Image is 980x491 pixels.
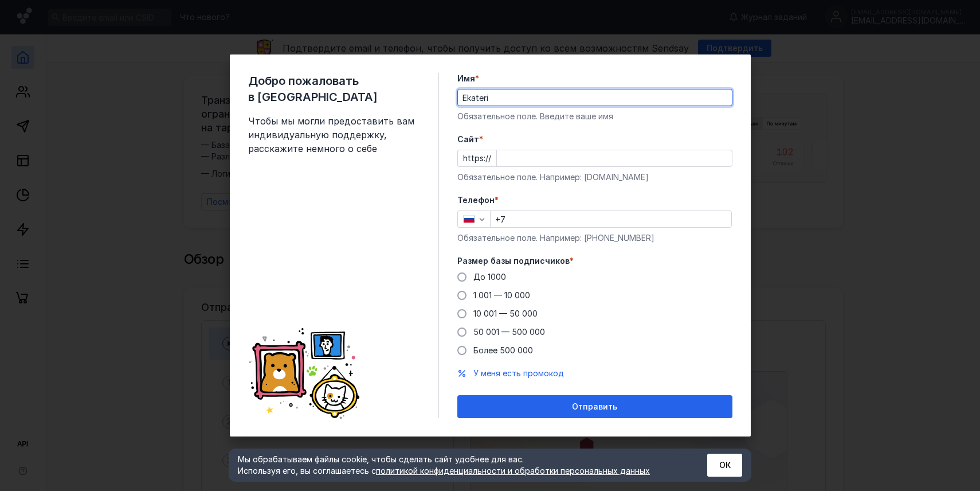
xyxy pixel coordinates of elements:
div: Обязательное поле. Например: [PHONE_NUMBER] [457,232,732,244]
span: Телефон [457,194,495,206]
button: Отправить [457,395,732,418]
div: Обязательное поле. Введите ваше имя [457,111,732,122]
span: 1 001 — 10 000 [473,290,530,300]
span: Имя [457,73,475,84]
span: Более 500 000 [473,345,533,355]
span: 50 001 — 500 000 [473,327,545,337]
span: Cайт [457,134,479,145]
span: Добро пожаловать в [GEOGRAPHIC_DATA] [248,73,420,105]
div: Мы обрабатываем файлы cookie, чтобы сделать сайт удобнее для вас. Используя его, вы соглашаетесь c [238,454,679,477]
a: политикой конфиденциальности и обработки персональных данных [376,466,650,476]
span: У меня есть промокод [473,368,564,378]
span: Отправить [572,402,617,412]
span: Чтобы мы могли предоставить вам индивидуальную поддержку, расскажите немного о себе [248,114,420,155]
button: У меня есть промокод [473,368,564,379]
span: 10 001 — 50 000 [473,309,538,318]
div: Обязательное поле. Например: [DOMAIN_NAME] [457,172,732,183]
span: Размер базы подписчиков [457,255,570,267]
button: ОК [707,454,742,477]
span: До 1000 [473,272,506,282]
